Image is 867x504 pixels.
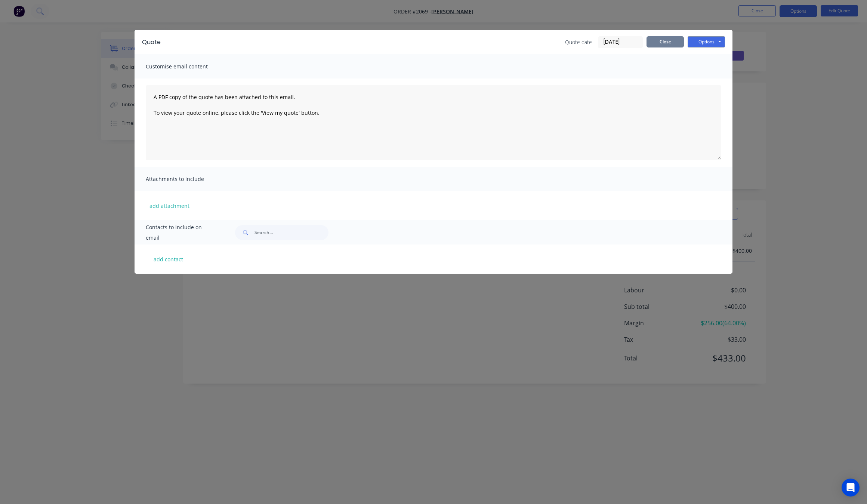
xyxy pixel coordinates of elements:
button: add attachment [146,200,193,211]
button: Close [647,36,684,47]
input: Search... [254,225,328,240]
div: Quote [142,38,161,47]
textarea: A PDF copy of the quote has been attached to this email. To view your quote online, please click ... [146,85,721,160]
button: add contact [146,253,191,265]
span: Customise email content [146,61,228,72]
span: Contacts to include on email [146,222,216,243]
div: Open Intercom Messenger [842,479,860,497]
span: Quote date [565,38,592,46]
button: Options [688,36,725,47]
span: Attachments to include [146,174,228,184]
